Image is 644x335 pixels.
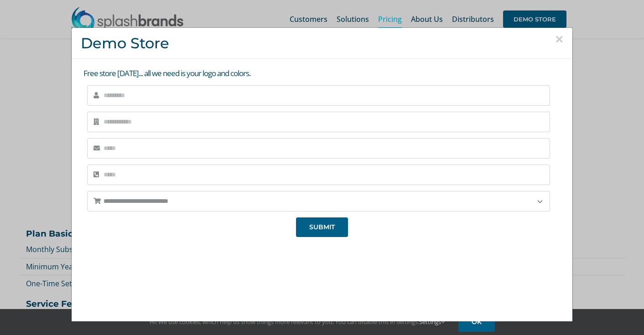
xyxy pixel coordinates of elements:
h3: Demo Store [81,35,563,52]
button: Close [555,32,563,46]
p: Free store [DATE]... all we need is your logo and colors. [83,68,563,79]
span: SUBMIT [309,223,335,231]
button: SUBMIT [296,217,348,237]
